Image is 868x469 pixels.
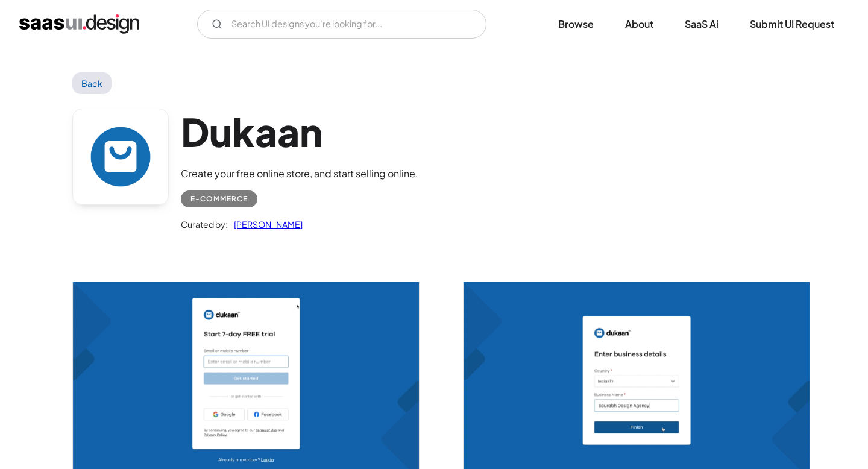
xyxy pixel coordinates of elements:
h1: Dukaan [181,109,418,155]
a: home [19,14,139,34]
a: Back [72,72,112,94]
a: SaaS Ai [670,11,733,37]
div: Create your free online store, and start selling online. [181,166,418,181]
a: About [611,11,668,37]
form: Email Form [197,10,486,39]
a: [PERSON_NAME] [228,217,303,231]
div: E-commerce [190,192,248,206]
div: Curated by: [181,217,228,231]
a: Submit UI Request [735,11,849,37]
input: Search UI designs you're looking for... [197,10,486,39]
a: Browse [544,11,608,37]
